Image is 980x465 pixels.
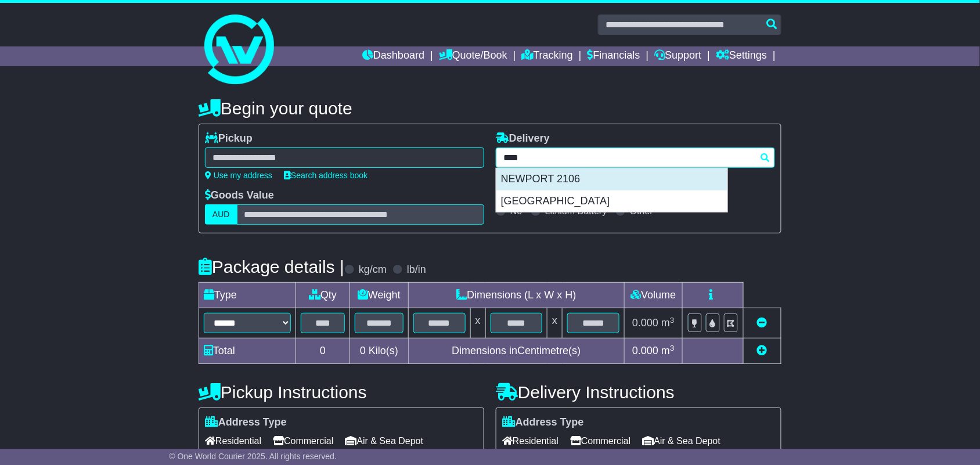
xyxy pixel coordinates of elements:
a: Use my address [205,171,272,180]
label: kg/cm [359,264,387,276]
a: Add new item [757,345,768,356]
span: 0.000 [632,345,658,356]
a: Settings [716,46,767,66]
label: Delivery [496,132,550,145]
h4: Begin your quote [199,99,781,118]
td: Dimensions (L x W x H) [408,283,624,308]
span: Residential [205,432,261,450]
td: Qty [296,283,350,308]
typeahead: Please provide city [496,147,775,168]
h4: Package details | [199,257,344,276]
td: x [470,308,485,338]
span: m [661,345,675,356]
td: Kilo(s) [350,338,409,364]
span: Residential [502,432,559,450]
h4: Delivery Instructions [496,383,781,402]
h4: Pickup Instructions [199,383,484,402]
div: [GEOGRAPHIC_DATA] [496,190,727,212]
a: Dashboard [362,46,424,66]
span: © One World Courier 2025. All rights reserved. [169,452,337,461]
span: 0 [360,345,366,356]
span: Commercial [570,432,630,450]
a: Search address book [284,171,368,180]
td: Volume [624,283,682,308]
span: m [661,317,675,329]
a: Tracking [522,46,573,66]
td: x [547,308,563,338]
a: Quote/Book [439,46,507,66]
label: Pickup [205,132,253,145]
label: lb/in [407,264,426,276]
td: Weight [350,283,409,308]
sup: 3 [670,344,675,352]
span: Commercial [273,432,333,450]
td: Total [199,338,296,364]
a: Financials [588,46,640,66]
span: Air & Sea Depot [643,432,721,450]
a: Support [655,46,702,66]
div: NEWPORT 2106 [496,168,727,190]
td: Type [199,283,296,308]
label: Address Type [502,416,584,429]
td: Dimensions in Centimetre(s) [408,338,624,364]
span: Air & Sea Depot [345,432,424,450]
label: AUD [205,204,237,225]
span: 0.000 [632,317,658,329]
a: Remove this item [757,317,768,329]
label: Goods Value [205,189,274,202]
sup: 3 [670,316,675,325]
label: Address Type [205,416,287,429]
td: 0 [296,338,350,364]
